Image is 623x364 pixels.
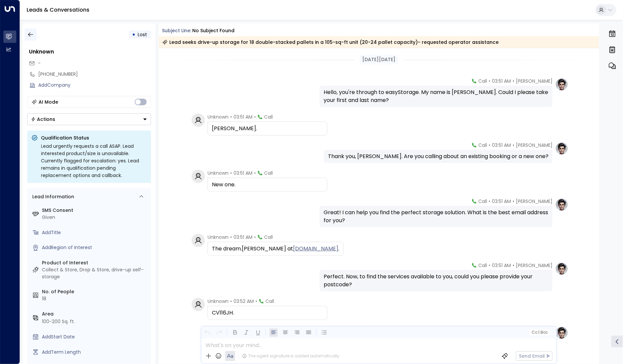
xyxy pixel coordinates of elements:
[478,142,487,148] span: Call
[254,114,256,120] span: •
[230,114,232,120] span: •
[555,78,568,91] img: profile-logo.png
[234,114,252,120] span: 03:51 AM
[242,353,339,359] div: The agent signature is added automatically
[324,273,548,289] div: Perfect. Now, to find the services available to you, could you please provide your postcode?
[360,55,398,64] div: [DATE][DATE]
[42,229,148,236] div: AddTitle
[293,245,338,253] a: [DOMAIN_NAME]
[42,259,148,266] label: Product of Interest
[42,244,148,251] div: AddRegion of Interest
[513,142,514,148] span: •
[234,298,254,305] span: 03:52 AM
[27,6,89,14] a: Leads & Conversations
[208,170,229,176] span: Unknown
[324,88,548,104] div: Hello, you're through to easyStorage. My name is [PERSON_NAME]. Could I please take your first an...
[489,198,490,205] span: •
[555,198,568,211] img: profile-logo.png
[532,330,548,335] span: Cc Bcc
[203,328,212,337] button: Undo
[489,142,490,148] span: •
[212,245,339,253] div: The dream.[PERSON_NAME] at .
[39,82,151,89] div: AddCompany
[513,198,514,205] span: •
[208,298,229,305] span: Unknown
[212,181,323,189] div: New one.
[529,329,550,336] button: Cc|Bcc
[516,142,552,148] span: [PERSON_NAME]
[492,262,511,269] span: 03:51 AM
[162,27,192,34] span: Subject Line:
[516,198,552,205] span: [PERSON_NAME]
[492,198,511,205] span: 03:51 AM
[230,170,232,176] span: •
[208,234,229,240] span: Unknown
[208,114,229,120] span: Unknown
[555,326,568,339] img: profile-logo.png
[138,31,147,38] span: Lost
[30,193,75,200] div: Lead Information
[42,311,148,318] label: Area
[555,262,568,275] img: profile-logo.png
[255,298,257,305] span: •
[264,234,273,240] span: Call
[42,333,148,340] div: AddStart Date
[212,125,323,133] div: [PERSON_NAME].
[42,288,148,295] label: No. of People
[254,170,256,176] span: •
[234,234,252,240] span: 03:51 AM
[516,78,552,84] span: [PERSON_NAME]
[192,27,234,34] div: No subject found
[492,142,511,148] span: 03:51 AM
[265,298,274,305] span: Call
[230,298,232,305] span: •
[328,152,548,160] div: Thank you, [PERSON_NAME]. Are you calling about an existing booking or a new one?
[42,295,148,302] div: 18
[42,207,148,214] label: SMS Consent
[264,170,273,176] span: Call
[132,29,136,41] div: •
[489,262,490,269] span: •
[478,262,487,269] span: Call
[212,309,323,317] div: CV116JH.
[555,142,568,155] img: profile-logo.png
[31,116,56,122] div: Actions
[264,114,273,120] span: Call
[513,262,514,269] span: •
[27,113,151,125] div: Button group with a nested menu
[324,209,548,225] div: Great! I can help you find the perfect storage solution. What is the best email address for you?
[27,113,151,125] button: Actions
[41,135,147,141] p: Qualification Status
[42,318,75,325] div: 100-200 Sq. ft.
[478,198,487,205] span: Call
[39,99,59,105] div: AI Mode
[516,262,552,269] span: [PERSON_NAME]
[489,78,490,84] span: •
[42,266,148,280] div: Collect & Store, Drop & Store, drive-up self-storage
[215,328,223,337] button: Redo
[39,71,151,78] div: [PHONE_NUMBER]
[41,142,147,179] div: Lead urgently requests a call ASAP. Lead interested product/size is unavailable. Currently flagge...
[538,330,540,335] span: |
[230,234,232,240] span: •
[492,78,511,84] span: 03:51 AM
[254,234,256,240] span: •
[29,48,151,56] div: Unknown
[38,60,41,66] span: -
[42,214,148,221] div: Given
[42,349,148,356] div: AddTerm Length
[478,78,487,84] span: Call
[513,78,514,84] span: •
[234,170,252,176] span: 03:51 AM
[162,39,499,45] div: Lead seeks drive-up storage for 18 double-stacked pallets in a 105-sq-ft unit (20-24 pallet capac...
